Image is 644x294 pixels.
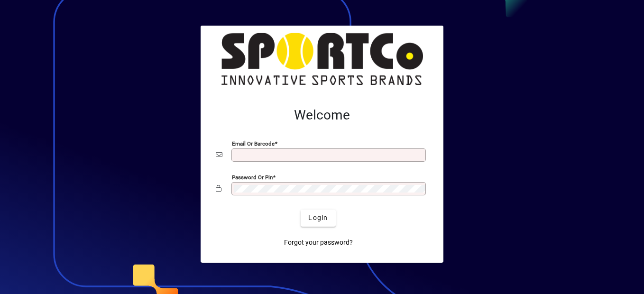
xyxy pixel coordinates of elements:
span: Login [308,213,328,223]
button: Login [301,210,335,227]
h2: Welcome [216,107,428,123]
span: Forgot your password? [284,238,353,248]
mat-label: Email or Barcode [232,140,275,147]
mat-label: Password or Pin [232,174,273,180]
a: Forgot your password? [280,234,357,251]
